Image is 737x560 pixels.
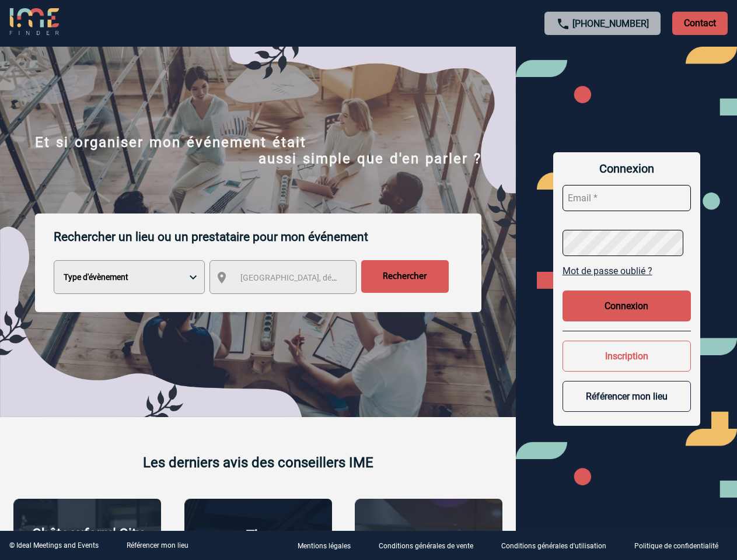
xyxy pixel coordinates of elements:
[379,542,473,551] p: Conditions générales de vente
[501,542,606,551] p: Conditions générales d'utilisation
[9,541,99,549] div: © Ideal Meetings and Events
[298,542,351,551] p: Mentions légales
[492,540,625,551] a: Conditions générales d'utilisation
[369,540,492,551] a: Conditions générales de vente
[625,540,737,551] a: Politique de confidentialité
[127,541,188,549] a: Référencer mon lieu
[634,542,718,551] p: Politique de confidentialité
[288,540,369,551] a: Mentions légales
